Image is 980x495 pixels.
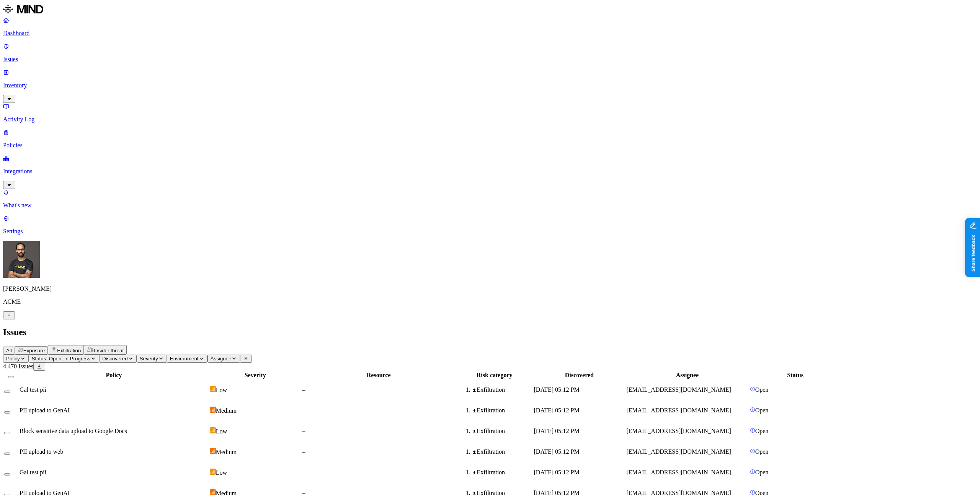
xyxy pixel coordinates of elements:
span: Low [216,469,227,476]
div: Discovered [534,372,625,379]
div: Status [750,372,841,379]
span: Exfiltration [57,348,81,353]
img: severity-low.svg [210,386,216,392]
span: Block sensitive data upload to Google Docs [20,428,127,434]
span: Gal test pii [20,469,46,475]
span: [EMAIL_ADDRESS][DOMAIN_NAME] [626,469,731,475]
a: MIND [3,3,977,17]
button: Select row [4,391,10,393]
img: severity-low.svg [210,427,216,433]
div: Policy [20,372,208,379]
span: – [302,386,305,393]
img: severity-medium.svg [210,448,216,454]
img: severity-low.svg [210,469,216,475]
p: Dashboard [3,30,977,37]
div: Exfiltration [472,428,532,435]
a: Integrations [3,155,977,188]
img: status-open.svg [750,428,755,433]
span: Open [755,448,769,455]
div: Severity [210,372,301,379]
span: Exposure [23,348,45,353]
p: Inventory [3,82,977,89]
span: Environment [170,356,199,361]
img: Ohad Abarbanel [3,241,40,278]
img: status-open.svg [750,448,755,454]
button: Select row [4,473,10,475]
img: status-open.svg [750,490,755,495]
span: Discovered [102,356,128,361]
div: Exfiltration [472,386,532,393]
span: [EMAIL_ADDRESS][DOMAIN_NAME] [626,407,731,414]
span: [DATE] 05:12 PM [534,407,580,414]
span: [DATE] 05:12 PM [534,469,580,475]
span: 4,470 Issues [3,363,33,370]
span: [EMAIL_ADDRESS][DOMAIN_NAME] [626,428,731,434]
p: Activity Log [3,116,977,123]
div: Exfiltration [472,448,532,455]
button: Select row [4,432,10,434]
img: MIND [3,3,43,15]
span: – [302,407,305,414]
span: [EMAIL_ADDRESS][DOMAIN_NAME] [626,386,731,393]
a: Dashboard [3,17,977,37]
span: All [6,348,12,353]
span: Open [755,469,769,475]
p: Settings [3,228,977,235]
p: What's new [3,202,977,209]
div: Exfiltration [472,407,532,414]
button: Select row [4,453,10,455]
img: status-open.svg [750,386,755,392]
button: Select row [4,411,10,414]
a: Issues [3,43,977,63]
p: Policies [3,142,977,149]
p: ACME [3,298,977,305]
a: Inventory [3,69,977,102]
span: Low [216,428,227,435]
button: Select all [8,376,14,378]
span: Gal test pii [20,386,46,393]
img: severity-medium.svg [210,407,216,413]
span: [DATE] 05:12 PM [534,386,580,393]
div: Assignee [626,372,748,379]
span: Medium [216,407,237,414]
p: Issues [3,56,977,63]
div: Risk category [457,372,532,379]
a: Settings [3,215,977,235]
span: PII upload to web [20,448,63,455]
span: Assignee [211,356,232,361]
span: – [302,428,305,434]
span: Insider threat [94,348,124,353]
span: Severity [140,356,158,361]
img: status-open.svg [750,469,755,474]
span: Open [755,386,769,393]
span: – [302,448,305,455]
span: Open [755,407,769,414]
div: Exfiltration [472,469,532,476]
h2: Issues [3,327,977,337]
a: Activity Log [3,103,977,123]
span: Open [755,428,769,434]
span: – [302,469,305,475]
div: Resource [302,372,455,379]
p: Integrations [3,168,977,175]
span: PII upload to GenAI [20,407,70,414]
span: Medium [216,449,237,455]
span: [DATE] 05:12 PM [534,428,580,434]
span: Policy [6,356,20,361]
a: Policies [3,129,977,149]
span: Low [216,387,227,393]
span: [DATE] 05:12 PM [534,448,580,455]
span: Status: Open, In Progress [32,356,90,361]
a: What's new [3,189,977,209]
span: [EMAIL_ADDRESS][DOMAIN_NAME] [626,448,731,455]
img: status-open.svg [750,407,755,412]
